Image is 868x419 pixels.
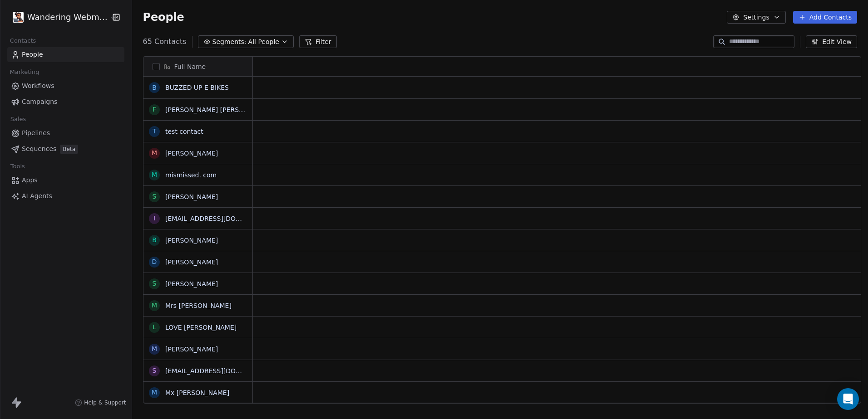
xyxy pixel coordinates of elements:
[143,10,184,24] span: People
[152,279,156,288] div: S
[165,150,218,157] a: [PERSON_NAME]
[7,126,124,141] a: Pipelines
[165,193,218,200] a: [PERSON_NAME]
[165,128,203,135] a: test contact
[165,346,218,353] a: [PERSON_NAME]
[793,11,857,24] button: Add Contacts
[165,324,237,331] a: LOVE [PERSON_NAME]
[151,344,157,354] div: M
[13,12,24,23] img: logo.png
[152,235,157,245] div: B
[6,34,40,48] span: Contacts
[248,37,279,47] span: All People
[22,144,56,154] span: Sequences
[151,301,157,310] div: M
[22,50,43,59] span: People
[165,280,218,287] a: [PERSON_NAME]
[165,84,229,91] a: BUZZED UP E BIKES
[22,128,50,138] span: Pipelines
[84,399,126,406] span: Help & Support
[6,160,29,173] span: Tools
[174,62,206,71] span: Full Name
[75,399,126,406] a: Help & Support
[153,322,156,332] div: L
[6,112,30,126] span: Sales
[153,214,155,223] div: i
[60,145,78,154] span: Beta
[7,189,124,204] a: AI Agents
[143,36,187,47] span: 65 Contacts
[7,141,124,156] a: SequencesBeta
[165,389,229,396] a: Mx [PERSON_NAME]
[165,237,218,244] a: [PERSON_NAME]
[152,366,156,375] div: s
[165,106,273,113] a: [PERSON_NAME] [PERSON_NAME]
[11,10,104,25] button: Wandering Webmaster
[22,175,38,185] span: Apps
[7,94,124,109] a: Campaigns
[152,83,157,93] div: B
[165,215,276,222] a: [EMAIL_ADDRESS][DOMAIN_NAME]
[165,302,232,309] a: Mrs [PERSON_NAME]
[152,192,156,201] div: S
[22,81,54,91] span: Workflows
[727,11,785,24] button: Settings
[806,35,857,48] button: Edit View
[165,367,276,375] a: [EMAIL_ADDRESS][DOMAIN_NAME]
[7,78,124,93] a: Workflows
[27,11,108,23] span: Wandering Webmaster
[152,127,156,136] div: t
[212,37,247,47] span: Segments:
[7,47,124,62] a: People
[143,57,252,76] div: Full Name
[151,170,157,180] div: m
[151,148,157,158] div: M
[153,105,156,114] div: F
[151,388,157,397] div: M
[152,257,157,267] div: D
[165,258,218,266] a: [PERSON_NAME]
[837,388,859,410] div: Open Intercom Messenger
[6,65,43,79] span: Marketing
[22,97,57,107] span: Campaigns
[7,173,124,188] a: Apps
[22,191,52,201] span: AI Agents
[299,35,337,48] button: Filter
[143,77,253,404] div: grid
[165,171,217,179] a: mismissed. com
